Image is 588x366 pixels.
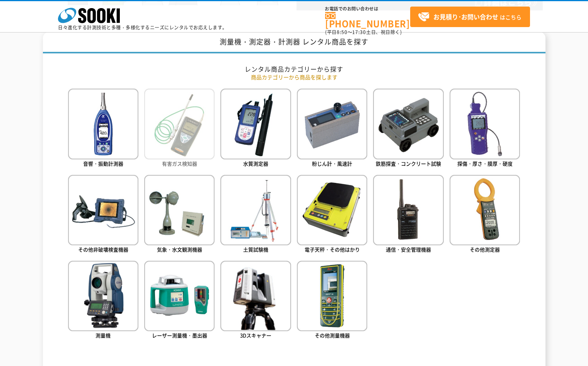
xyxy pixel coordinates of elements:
[83,160,123,167] span: 音響・振動計測器
[433,12,498,21] strong: お見積り･お問い合わせ
[470,246,500,253] span: その他測定器
[325,12,410,28] a: [PHONE_NUMBER]
[325,7,410,11] span: お電話でのお問い合わせは
[68,261,138,331] img: 測量機
[418,11,522,23] span: はこちら
[373,175,443,255] a: 通信・安全管理機器
[220,261,291,341] a: 3Dスキャナー
[58,25,227,30] p: 日々進化する計測技術と多種・多様化するニーズにレンタルでお応えします。
[144,89,215,159] img: 有害ガス検知器
[305,246,360,253] span: 電子天秤・その他はかり
[144,175,215,255] a: 気象・水文観測機器
[144,175,215,245] img: 気象・水文観測機器
[220,89,291,159] img: 水質測定器
[162,160,197,167] span: 有害ガス検知器
[312,160,352,167] span: 粉じん計・風速計
[78,246,128,253] span: その他非破壊検査機器
[68,89,138,159] img: 音響・振動計測器
[144,261,215,341] a: レーザー測量機・墨出器
[352,29,366,36] span: 17:30
[220,175,291,245] img: 土質試験機
[68,65,520,73] h2: レンタル商品カテゴリーから探す
[297,261,367,341] a: その他測量機器
[68,73,520,81] p: 商品カテゴリーから商品を探します
[337,29,348,36] span: 8:50
[68,89,138,169] a: 音響・振動計測器
[68,175,138,255] a: その他非破壊検査機器
[297,89,367,169] a: 粉じん計・風速計
[457,160,513,167] span: 探傷・厚さ・膜厚・硬度
[373,175,443,245] img: 通信・安全管理機器
[220,175,291,255] a: 土質試験機
[144,261,215,331] img: レーザー測量機・墨出器
[297,89,367,159] img: 粉じん計・風速計
[220,261,291,331] img: 3Dスキャナー
[450,175,520,245] img: その他測定器
[68,175,138,245] img: その他非破壊検査機器
[450,89,520,159] img: 探傷・厚さ・膜厚・硬度
[157,246,202,253] span: 気象・水文観測機器
[243,160,268,167] span: 水質測定器
[43,32,545,53] h1: 測量機・測定器・計測器 レンタル商品を探す
[68,261,138,341] a: 測量機
[243,246,268,253] span: 土質試験機
[152,332,207,339] span: レーザー測量機・墨出器
[240,332,271,339] span: 3Dスキャナー
[95,332,111,339] span: 測量機
[373,89,443,159] img: 鉄筋探査・コンクリート試験
[450,175,520,255] a: その他測定器
[297,175,367,255] a: 電子天秤・その他はかり
[297,175,367,245] img: 電子天秤・その他はかり
[220,89,291,169] a: 水質測定器
[410,7,530,27] a: お見積り･お問い合わせはこちら
[325,29,402,36] span: (平日 ～ 土日、祝日除く)
[376,160,441,167] span: 鉄筋探査・コンクリート試験
[386,246,431,253] span: 通信・安全管理機器
[144,89,215,169] a: 有害ガス検知器
[373,89,443,169] a: 鉄筋探査・コンクリート試験
[315,332,350,339] span: その他測量機器
[450,89,520,169] a: 探傷・厚さ・膜厚・硬度
[297,261,367,331] img: その他測量機器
